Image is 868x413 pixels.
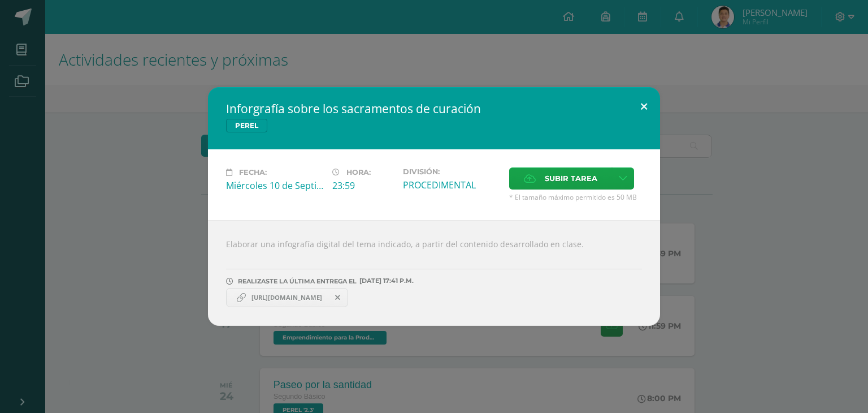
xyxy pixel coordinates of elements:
[208,220,660,326] div: Elaborar una infografía digital del tema indicado, a partir del contenido desarrollado en clase.
[403,179,500,191] div: PROCEDIMENTAL
[246,293,328,302] span: [URL][DOMAIN_NAME]
[328,291,348,304] span: Remover entrega
[226,101,642,117] h2: Inforgrafía sobre los sacramentos de curación
[226,288,348,307] a: https://www.canva.com/design/DAGyn_kL3NY/Y0eveqeXPfQGe9KTwSEhqA/edit?utm_content=DAGyn_kL3NY&utm_...
[628,87,660,126] button: Close (Esc)
[403,167,500,176] label: División:
[509,192,642,202] span: * El tamaño máximo permitido es 50 MB
[346,168,371,177] span: Hora:
[332,179,394,192] div: 23:59
[545,168,597,189] span: Subir tarea
[226,179,323,192] div: Miércoles 10 de Septiembre
[239,168,267,177] span: Fecha:
[226,119,267,132] span: PEREL
[238,277,357,285] span: REALIZASTE LA ÚLTIMA ENTREGA EL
